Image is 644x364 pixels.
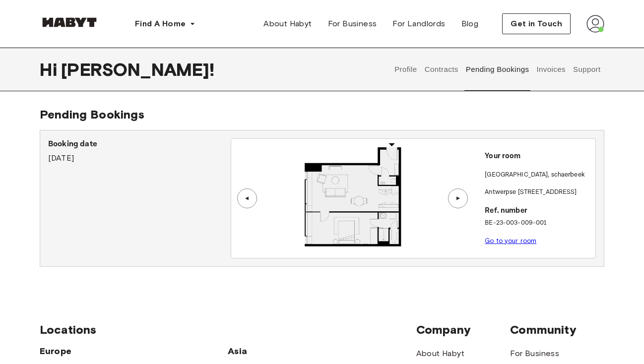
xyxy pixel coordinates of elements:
span: Get in Touch [511,18,562,30]
button: Support [572,48,602,91]
span: Europe [40,345,228,357]
button: Contracts [423,48,459,91]
span: Asia [228,345,322,357]
button: Profile [393,48,419,91]
button: Pending Bookings [464,48,530,91]
span: Pending Bookings [40,107,144,121]
img: avatar [586,15,604,33]
a: For Business [510,348,559,360]
div: ▲ [242,195,252,201]
img: Habyt [40,17,99,27]
p: Antwerpse [STREET_ADDRESS] [485,187,591,197]
a: Go to your room [485,237,536,244]
a: About Habyt [416,348,464,360]
a: Blog [453,14,487,34]
span: Hi [40,59,61,80]
span: [PERSON_NAME] ! [61,59,214,80]
img: Image of the room [231,139,474,258]
button: Invoices [535,48,567,91]
p: Ref. number [485,205,591,217]
div: [DATE] [48,138,231,164]
span: About Habyt [263,18,312,30]
span: Blog [461,18,479,30]
span: For Business [328,18,377,30]
span: Company [416,322,511,337]
a: For Landlords [385,14,453,34]
div: ▲ [453,195,463,201]
button: Find A Home [127,14,203,34]
span: Find A Home [135,18,186,30]
a: For Business [320,14,385,34]
p: Your room [485,151,591,162]
p: [GEOGRAPHIC_DATA] , schaerbeek [485,170,585,180]
button: Get in Touch [502,13,571,34]
p: BE-23-003-009-001 [485,218,591,228]
div: user profile tabs [391,48,604,91]
a: About Habyt [256,14,320,34]
span: Locations [40,322,416,337]
span: For Landlords [392,18,445,30]
p: Booking date [48,138,231,150]
span: Community [510,322,604,337]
